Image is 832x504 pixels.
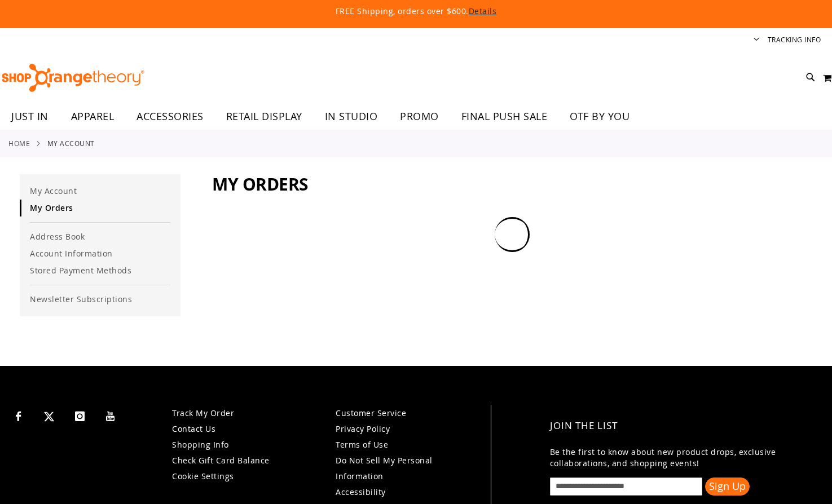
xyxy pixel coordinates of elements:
[60,104,126,130] a: APPAREL
[469,6,497,16] a: Details
[70,405,90,425] a: Visit our Instagram page
[212,173,309,196] span: My Orders
[450,104,559,130] a: FINAL PUSH SALE
[44,412,54,422] img: Twitter
[20,183,181,200] a: My Account
[314,104,389,130] a: IN STUDIO
[336,423,390,434] a: Privacy Policy
[71,104,115,129] span: APPAREL
[336,455,433,481] a: Do Not Sell My Personal Information
[215,104,314,130] a: RETAIL DISPLAY
[336,487,386,497] a: Accessibility
[558,104,641,130] a: OTF BY YOU
[768,35,821,45] a: Tracking Info
[101,405,121,425] a: Visit our Youtube page
[78,6,755,17] p: FREE Shipping, orders over $600.
[47,138,95,148] strong: My Account
[325,104,378,129] span: IN STUDIO
[705,478,750,496] button: Sign Up
[11,104,49,129] span: JUST IN
[754,35,759,46] button: Account menu
[137,104,204,129] span: ACCESSORIES
[20,262,181,279] a: Stored Payment Methods
[550,446,811,469] p: Be the first to know about new product drops, exclusive collaborations, and shopping events!
[400,104,439,129] span: PROMO
[20,200,181,216] a: My Orders
[461,104,548,129] span: FINAL PUSH SALE
[20,245,181,262] a: Account Information
[389,104,450,130] a: PROMO
[172,423,215,434] a: Contact Us
[172,408,234,418] a: Track My Order
[336,408,406,418] a: Customer Service
[550,478,702,496] input: enter email
[20,291,181,308] a: Newsletter Subscriptions
[125,104,215,130] a: ACCESSORIES
[172,439,229,450] a: Shopping Info
[8,138,30,148] a: Home
[20,228,181,245] a: Address Book
[226,104,302,129] span: RETAIL DISPLAY
[570,104,629,129] span: OTF BY YOU
[8,405,28,425] a: Visit our Facebook page
[550,411,811,441] h4: Join the List
[172,471,234,481] a: Cookie Settings
[336,439,388,450] a: Terms of Use
[172,455,270,466] a: Check Gift Card Balance
[39,405,59,425] a: Visit our X page
[709,479,746,493] span: Sign Up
